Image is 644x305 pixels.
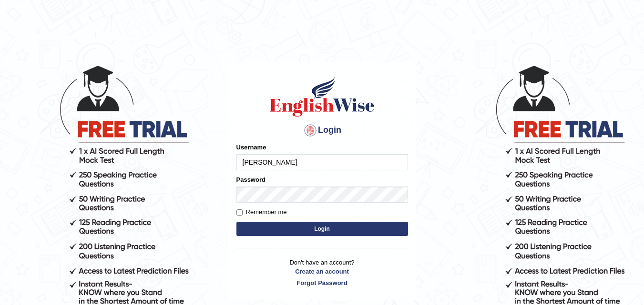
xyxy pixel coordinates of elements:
label: Username [236,143,266,152]
button: Login [236,222,408,236]
p: Don't have an account? [236,258,408,287]
input: Remember me [236,209,243,216]
a: Create an account [236,267,408,276]
label: Remember me [236,207,287,217]
label: Password [236,175,266,184]
a: Forgot Password [236,278,408,287]
img: Logo of English Wise sign in for intelligent practice with AI [268,75,377,118]
h4: Login [236,123,408,138]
